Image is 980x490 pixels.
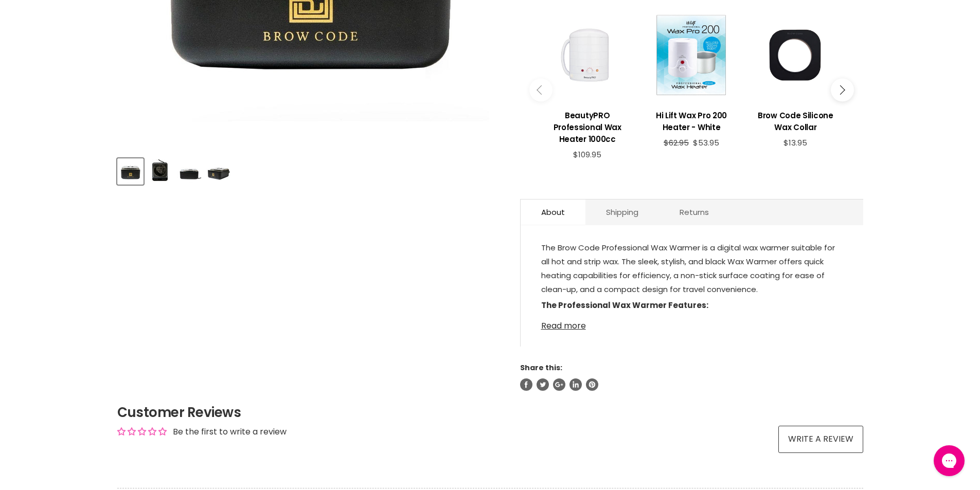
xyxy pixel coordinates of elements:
p: The Brow Code Professional Wax Warmer is a digital wax warmer suitable for all hot and strip wax.... [541,241,843,298]
span: $109.95 [573,149,601,160]
a: View product:Brow Code Silicone Wax Collar [749,102,842,138]
iframe: Gorgias live chat messenger [929,442,970,480]
img: Brow Code Wax Warmer [177,159,201,184]
div: Average rating is 0.00 stars [117,426,167,438]
div: Product thumbnails [116,155,503,185]
span: $53.95 [693,137,719,148]
button: Brow Code Wax Warmer [147,158,173,185]
img: Brow Code Wax Warmer [148,159,172,184]
img: Brow Code Wax Warmer [206,159,230,184]
img: Brow Code Wax Warmer [118,159,142,184]
a: About [521,199,585,225]
h2: Customer Reviews [117,403,863,422]
h3: Brow Code Silicone Wax Collar [749,110,842,133]
a: Read more [541,315,843,331]
span: $13.95 [783,137,807,148]
a: Shipping [585,199,659,225]
aside: Share this: [520,363,863,391]
h3: Hi Lift Wax Pro 200 Heater - White [645,110,738,133]
li: A Spatula Bar to rest the spatula on. This will help create a mess-free workstation while saving ... [541,314,843,340]
span: $62.95 [664,137,689,148]
div: Be the first to write a review [173,426,287,438]
h3: BeautyPRO Professional Wax Heater 1000cc [541,110,634,145]
a: Write a review [778,426,863,452]
span: Share this: [520,362,562,373]
a: View product:BeautyPRO Professional Wax Heater 1000cc [541,102,634,150]
a: Returns [659,199,729,225]
strong: The Professional Wax Warmer Features: [541,300,708,311]
button: Brow Code Wax Warmer [205,158,231,185]
button: Brow Code Wax Warmer [176,158,202,185]
a: View product:Hi Lift Wax Pro 200 Heater - White [645,102,738,138]
button: Brow Code Wax Warmer [117,158,144,185]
